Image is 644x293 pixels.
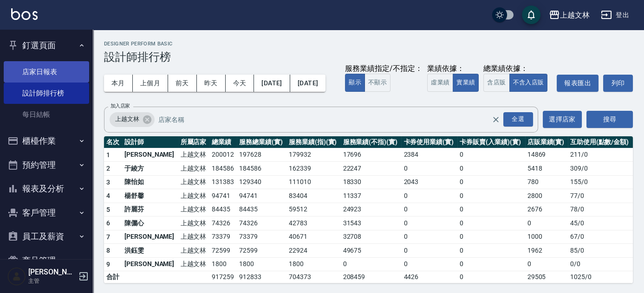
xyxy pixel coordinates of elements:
td: 上越文林 [178,257,210,271]
span: 3 [106,178,110,186]
td: 11337 [341,189,402,203]
td: 0 [401,189,457,203]
th: 服務業績(指)(實) [286,136,341,148]
h2: Designer Perform Basic [104,41,633,47]
td: 0 [457,162,525,176]
td: 14869 [525,148,568,162]
td: 162339 [286,162,341,176]
span: 7 [106,233,110,241]
span: 6 [106,219,110,227]
td: 0 / 0 [568,257,633,271]
td: 許麗芬 [122,203,178,217]
button: 列印 [603,75,633,92]
td: 上越文林 [178,217,210,230]
td: 0 [525,217,568,230]
td: 0 [401,244,457,258]
button: 商品管理 [4,248,89,273]
button: Open [501,110,535,128]
td: 32708 [341,230,402,244]
td: 31543 [341,217,402,230]
td: 陳怡如 [122,175,178,189]
button: 上越文林 [545,6,593,25]
td: 1025 / 0 [568,271,633,283]
div: 全選 [503,112,533,127]
th: 互助使用(點數/金額) [568,136,633,148]
h5: [PERSON_NAME] [28,268,76,277]
button: 客戶管理 [4,201,89,225]
td: 上越文林 [178,162,210,176]
button: 顯示 [345,74,365,92]
button: 前天 [168,75,197,92]
td: 洪鈺雯 [122,244,178,258]
td: 2043 [401,175,457,189]
td: 42783 [286,217,341,230]
td: 72599 [237,244,286,258]
td: 129340 [237,175,286,189]
td: 200012 [209,148,237,162]
td: 0 [457,230,525,244]
span: 4 [106,192,110,199]
button: 選擇店家 [543,111,582,128]
div: 總業績依據： [483,64,552,74]
td: 0 [457,175,525,189]
td: 704373 [286,271,341,283]
span: 8 [106,247,110,254]
td: 74326 [209,217,237,230]
td: 22247 [341,162,402,176]
th: 卡券使用業績(實) [401,136,457,148]
td: 131383 [209,175,237,189]
td: [PERSON_NAME] [122,230,178,244]
td: 0 [401,217,457,230]
td: 67 / 0 [568,230,633,244]
td: 上越文林 [178,244,210,258]
td: 1962 [525,244,568,258]
th: 服務總業績(實) [237,136,286,148]
td: 309 / 0 [568,162,633,176]
td: 94741 [209,189,237,203]
td: 上越文林 [178,175,210,189]
a: 每日結帳 [4,104,89,125]
td: 0 [401,162,457,176]
td: 0 [341,257,402,271]
div: 服務業績指定/不指定： [345,64,423,74]
td: 59512 [286,203,341,217]
button: 不顯示 [364,74,390,92]
div: 上越文林 [110,112,155,127]
a: 店家日報表 [4,61,89,83]
td: 211 / 0 [568,148,633,162]
button: 預約管理 [4,153,89,177]
button: save [522,6,540,24]
td: 184586 [237,162,286,176]
td: 0 [401,230,457,244]
td: 111010 [286,175,341,189]
td: 上越文林 [178,189,210,203]
th: 總業績 [209,136,237,148]
label: 加入店家 [111,102,130,109]
th: 服務業績(不指)(實) [341,136,402,148]
button: 上個月 [133,75,168,92]
td: 18330 [341,175,402,189]
img: Person [7,267,26,286]
button: 櫃檯作業 [4,129,89,153]
input: 店家名稱 [156,111,508,127]
td: 0 [525,257,568,271]
td: 912833 [237,271,286,283]
td: 1800 [209,257,237,271]
td: 上越文林 [178,203,210,217]
div: 業績依據： [427,64,479,74]
td: 0 [457,257,525,271]
td: 184586 [209,162,237,176]
td: [PERSON_NAME] [122,257,178,271]
p: 主管 [28,277,76,285]
th: 所屬店家 [178,136,210,148]
td: 74326 [237,217,286,230]
a: 設計師排行榜 [4,83,89,104]
span: 2 [106,165,110,172]
a: 報表匯出 [557,75,598,92]
td: 0 [457,244,525,258]
td: 84435 [237,203,286,217]
button: 搜尋 [586,111,633,128]
button: [DATE] [290,75,325,92]
td: 陳儷心 [122,217,178,230]
td: 5418 [525,162,568,176]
